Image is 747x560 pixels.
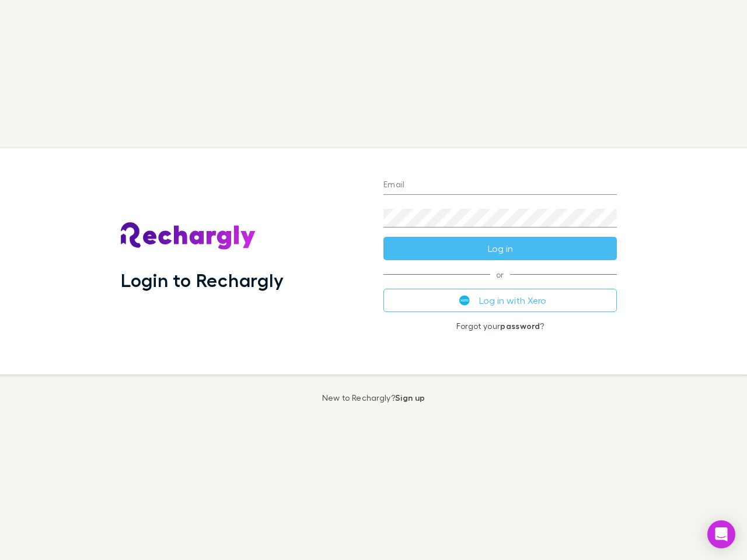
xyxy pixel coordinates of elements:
img: Xero's logo [459,295,470,306]
div: Open Intercom Messenger [707,520,735,548]
button: Log in [383,237,617,260]
a: password [500,321,540,331]
h1: Login to Rechargly [121,269,284,291]
p: New to Rechargly? [322,393,425,402]
button: Log in with Xero [383,289,617,312]
a: Sign up [395,393,425,402]
p: Forgot your ? [383,321,617,331]
img: Rechargly's Logo [121,222,256,250]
